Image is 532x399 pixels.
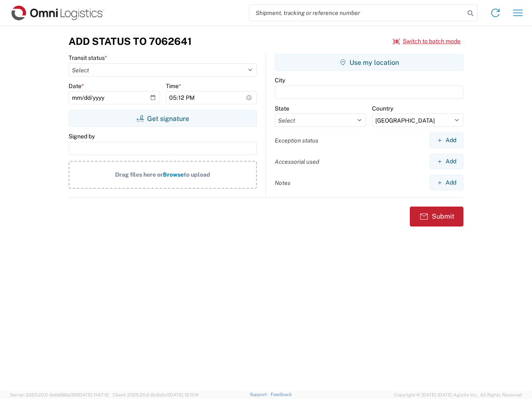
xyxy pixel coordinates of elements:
span: Server: 2025.20.0-5efa686e39f [10,392,109,397]
a: Support [250,392,271,397]
label: State [275,105,289,112]
label: Date [69,82,84,90]
input: Shipment, tracking or reference number [249,5,465,21]
label: Signed by [69,133,95,140]
span: [DATE] 11:47:12 [78,392,109,397]
label: Transit status [69,54,107,62]
button: Add [430,175,463,190]
a: Feedback [271,392,292,397]
button: Add [430,133,463,148]
label: Country [372,105,393,112]
label: Notes [275,179,291,187]
span: Drag files here or [115,171,163,178]
span: Browse [163,171,184,178]
label: City [275,76,285,84]
label: Accessorial used [275,158,319,165]
button: Switch to batch mode [393,34,461,48]
span: [DATE] 12:11:14 [169,392,199,397]
span: Copyright © [DATE]-[DATE] Agistix Inc., All Rights Reserved [394,391,522,399]
button: Submit [410,207,463,227]
span: to upload [184,171,210,178]
h3: Add Status to 7062641 [69,35,192,47]
label: Exception status [275,137,318,144]
span: Client: 2025.20.0-8c6e0cf [113,392,199,397]
label: Time [166,82,181,90]
button: Get signature [69,110,257,127]
button: Add [430,154,463,169]
button: Use my location [275,54,463,71]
